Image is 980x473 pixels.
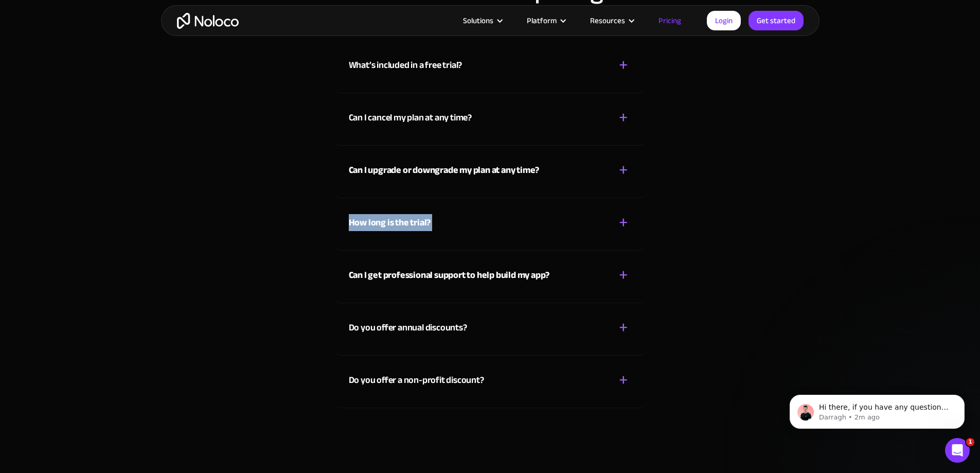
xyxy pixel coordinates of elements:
[177,13,239,29] a: home
[514,14,577,27] div: Platform
[619,371,628,389] div: +
[749,11,804,30] a: Get started
[349,162,540,179] strong: Can I upgrade or downgrade my plan at any time?
[349,110,472,126] div: Can I cancel my plan at any time?
[349,58,462,73] div: What’s included in a free trial?
[945,438,970,463] iframe: Intercom live chat
[619,109,628,127] div: +
[966,438,974,446] span: 1
[463,14,493,27] div: Solutions
[619,56,628,74] div: +
[450,14,514,27] div: Solutions
[590,14,625,27] div: Resources
[527,14,557,27] div: Platform
[619,161,628,179] div: +
[349,373,484,388] div: Do you offer a non-profit discount?
[349,267,550,284] strong: Can I get professional support to help build my app?
[619,319,628,337] div: +
[577,14,646,27] div: Resources
[619,214,628,232] div: +
[619,266,628,284] div: +
[646,14,694,27] a: Pricing
[707,11,741,30] a: Login
[349,214,431,231] strong: How long is the trial?
[774,373,980,445] iframe: Intercom notifications message
[349,320,467,336] div: Do you offer annual discounts?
